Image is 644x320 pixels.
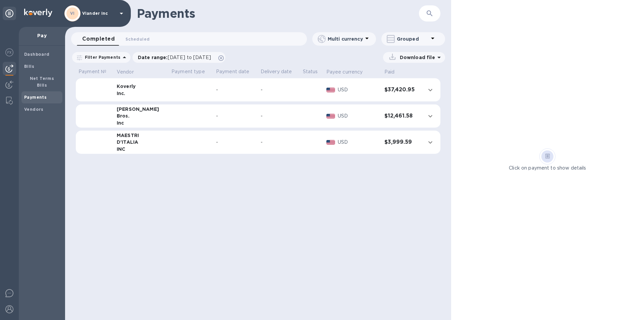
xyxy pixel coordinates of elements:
[384,139,420,145] h3: $3,999.59
[326,88,335,92] img: USD
[117,68,134,76] p: Vendor
[216,112,255,120] div: -
[509,165,586,172] p: Click on payment to show details
[5,48,13,56] img: Foreign exchange
[138,54,214,61] p: Date range :
[326,114,335,119] img: USD
[24,32,60,39] p: Pay
[384,113,420,119] h3: $12,461.58
[216,139,255,146] div: -
[338,139,379,146] p: USD
[3,7,16,20] div: Unpin categories
[117,106,166,112] div: [PERSON_NAME]
[137,6,419,20] h1: Payments
[425,85,435,95] button: expand row
[117,120,166,126] div: Inc
[216,86,255,93] div: -
[425,137,435,147] button: expand row
[117,112,166,119] div: Bros.
[397,36,429,42] p: Grouped
[24,52,50,57] b: Dashboard
[216,68,255,75] p: Payment date
[384,87,420,93] h3: $37,420.95
[261,139,298,146] div: -
[24,95,47,100] b: Payments
[397,54,435,61] p: Download file
[261,86,298,93] div: -
[132,52,225,63] div: Date range:[DATE] to [DATE]
[30,76,54,88] b: Net Terms Bills
[261,112,298,120] div: -
[82,54,120,60] p: Filter Payments
[303,68,321,75] p: Status
[171,68,211,75] p: Payment type
[425,111,435,121] button: expand row
[70,11,75,16] b: VI
[117,83,166,90] div: Koverly
[117,68,143,76] span: Vendor
[117,132,166,139] div: MAESTRI
[82,34,115,44] span: Completed
[24,9,52,17] img: Logo
[125,36,150,43] span: Scheduled
[168,55,211,60] span: [DATE] to [DATE]
[117,139,166,145] div: D'ITALIA
[117,90,166,97] div: Inc.
[326,68,363,76] p: Payee currency
[328,36,363,42] p: Multi currency
[384,68,404,76] span: Paid
[24,64,34,69] b: Bills
[384,68,395,76] p: Paid
[24,107,44,112] b: Vendors
[326,140,335,145] img: USD
[117,146,166,152] div: INC
[326,68,372,76] span: Payee currency
[338,112,379,120] p: USD
[338,86,379,93] p: USD
[261,68,298,75] p: Delivery date
[78,68,111,75] p: Payment №
[82,11,116,16] p: Viander inc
